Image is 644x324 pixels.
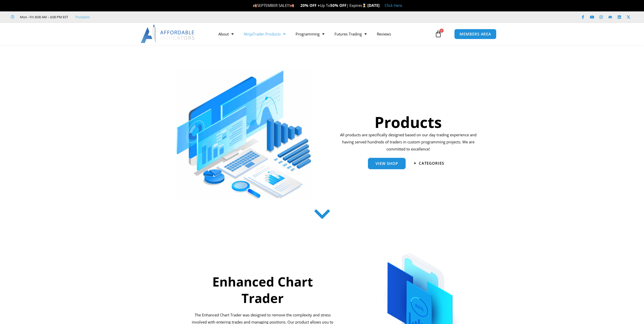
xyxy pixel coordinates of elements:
[376,162,398,165] span: View Shop
[329,28,372,40] a: Futures Trading
[338,111,478,133] h1: Products
[290,4,294,7] img: 🍂
[141,25,195,43] img: LogoAI | Affordable Indicators – NinjaTrader
[75,14,90,20] a: Trustpilot
[300,3,320,8] strong: 20% OFF +
[460,32,491,36] span: MEMBERS AREA
[368,158,406,169] a: View Shop
[440,29,444,33] span: 0
[213,28,433,40] nav: Menu
[338,131,478,153] p: All products are specifically designed based on our day trading experience and having served hund...
[253,3,367,8] span: SEPTEMBER SALE!!! Up To | Expires
[290,28,329,40] a: Programming
[385,3,402,8] a: Click Here
[454,29,496,39] a: MEMBERS AREA
[372,28,396,40] a: Reviews
[177,70,311,199] img: ProductsSection scaled | Affordable Indicators – NinjaTrader
[367,3,380,8] strong: [DATE]
[239,28,290,40] a: NinjaTrader Products
[419,161,444,165] span: categories
[414,161,444,165] a: categories
[191,274,334,307] h2: Enhanced Chart Trader
[19,14,68,20] span: Mon - Fri: 8:00 AM – 6:00 PM EST
[362,4,366,7] img: ⌛
[213,28,239,40] a: About
[253,4,257,7] img: 🍂
[330,3,346,8] strong: 50% OFF
[427,27,449,41] a: 0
